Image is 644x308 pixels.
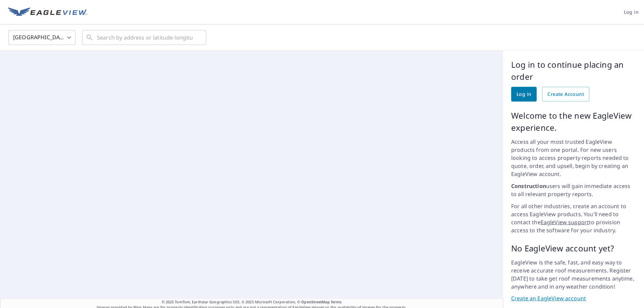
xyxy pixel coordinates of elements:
[511,202,636,234] p: For all other industries, create an account to access EagleView products. You'll need to contact ...
[162,299,342,305] span: © 2025 TomTom, Earthstar Geographics SIO, © 2025 Microsoft Corporation, ©
[511,182,636,198] p: users will gain immediate access to all relevant property reports.
[542,87,589,102] a: Create Account
[511,258,636,291] p: EagleView is the safe, fast, and easy way to receive accurate roof measurements. Register [DATE] ...
[511,59,636,83] p: Log in to continue placing an order
[511,295,636,302] a: Create an EagleView account
[517,90,531,99] span: Log in
[547,90,584,99] span: Create Account
[511,87,537,102] a: Log in
[511,182,546,190] strong: Construction
[97,28,193,47] input: Search by address or latitude-longitude
[511,242,636,254] p: No EagleView account yet?
[624,8,639,16] span: Log in
[541,219,589,226] a: EagleView support
[511,138,636,178] p: Access all your most trusted EagleView products from one portal. For new users looking to access ...
[8,28,75,47] div: [GEOGRAPHIC_DATA]
[511,110,636,134] p: Welcome to the new EagleView experience.
[331,299,342,304] a: Terms
[8,7,87,17] img: EV Logo
[301,299,329,304] a: OpenStreetMap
